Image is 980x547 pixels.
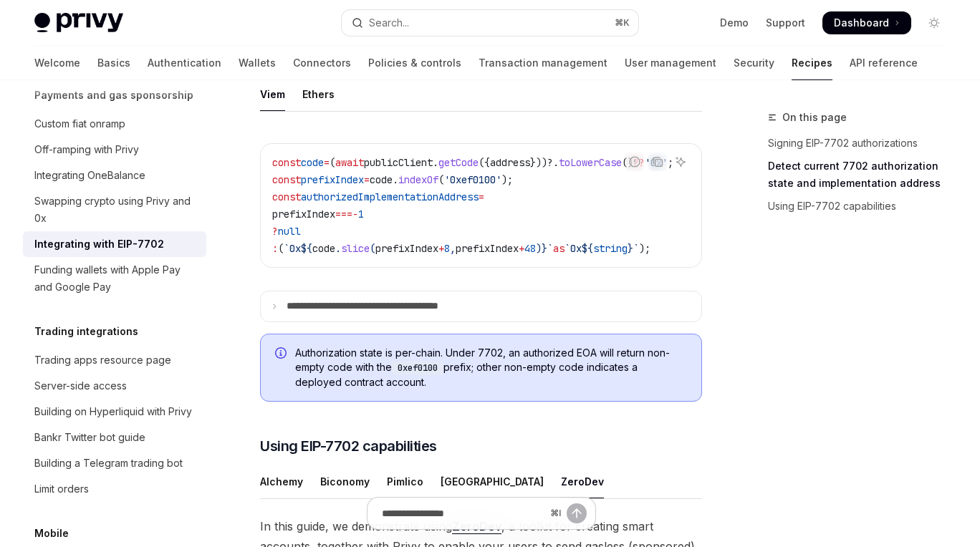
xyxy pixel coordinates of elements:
[34,455,183,472] div: Building a Telegram trading bot
[301,156,324,169] span: code
[34,403,192,420] div: Building on Hyperliquid with Privy
[441,465,544,498] div: [GEOGRAPHIC_DATA]
[393,173,398,186] span: .
[302,77,335,111] div: Ethers
[34,46,80,80] a: Welcome
[34,141,139,158] div: Off-ramping with Privy
[148,46,221,80] a: Authentication
[34,13,123,33] img: light logo
[438,242,444,255] span: +
[671,153,690,171] button: Ask AI
[547,242,553,255] span: `
[633,242,639,255] span: `
[23,347,206,373] a: Trading apps resource page
[625,46,716,80] a: User management
[370,173,393,186] span: code
[293,46,351,80] a: Connectors
[768,155,957,195] a: Detect current 7702 authorization state and implementation address
[23,137,206,163] a: Off-ramping with Privy
[324,156,330,169] span: =
[272,156,301,169] span: const
[479,156,490,169] span: ({
[923,11,946,34] button: Toggle dark mode
[34,429,145,446] div: Bankr Twitter bot guide
[358,208,364,221] span: 1
[272,190,301,203] span: const
[34,377,127,394] div: Server-side access
[341,242,370,255] span: slice
[648,153,667,171] button: Copy the contents from the code block
[295,346,687,389] span: Authorization state is per-chain. Under 7702, an authorized EOA will return non-empty code with t...
[260,436,437,456] span: Using EIP-7702 capabilities
[278,242,284,255] span: (
[370,242,375,255] span: (
[23,373,206,399] a: Server-side access
[490,156,530,169] span: address
[284,242,301,255] span: `0x
[312,242,335,255] span: code
[768,195,957,218] a: Using EIP-7702 capabilities
[536,242,542,255] span: )
[34,525,69,542] h5: Mobile
[330,156,335,169] span: (
[301,242,312,255] span: ${
[34,480,89,498] div: Limit orders
[519,242,524,255] span: +
[433,156,438,169] span: .
[561,465,604,498] div: ZeroDev
[625,153,644,171] button: Report incorrect code
[23,450,206,476] a: Building a Telegram trading bot
[622,156,633,169] span: ()
[542,242,547,255] span: }
[668,156,673,169] span: ;
[34,115,125,132] div: Custom fiat onramp
[320,465,370,498] div: Biconomy
[444,242,450,255] span: 8
[272,208,335,221] span: prefixIndex
[369,14,409,32] div: Search...
[97,46,130,80] a: Basics
[23,163,206,188] a: Integrating OneBalance
[23,257,206,300] a: Funding wallets with Apple Pay and Google Pay
[720,16,749,30] a: Demo
[456,242,519,255] span: prefixIndex
[392,361,443,375] code: 0xef0100
[239,46,276,80] a: Wallets
[850,46,918,80] a: API reference
[582,242,593,255] span: ${
[444,173,501,186] span: '0xef0100'
[278,225,301,238] span: null
[34,261,198,296] div: Funding wallets with Apple Pay and Google Pay
[364,156,433,169] span: publicClient
[567,503,587,523] button: Send message
[364,173,370,186] span: =
[438,156,479,169] span: getCode
[23,399,206,425] a: Building on Hyperliquid with Privy
[792,46,832,80] a: Recipes
[260,465,303,498] div: Alchemy
[335,156,364,169] span: await
[23,111,206,137] a: Custom fiat onramp
[23,425,206,450] a: Bankr Twitter bot guide
[628,242,633,255] span: }
[301,190,479,203] span: authorizedImplementationAddress
[438,173,444,186] span: (
[559,156,622,169] span: toLowerCase
[375,242,438,255] span: prefixIndex
[34,167,145,184] div: Integrating OneBalance
[479,190,484,203] span: =
[352,208,358,221] span: -
[34,193,198,227] div: Swapping crypto using Privy and 0x
[565,242,582,255] span: `0x
[382,498,544,529] input: Ask a question...
[524,242,536,255] span: 48
[275,347,289,362] svg: Info
[734,46,774,80] a: Security
[23,188,206,231] a: Swapping crypto using Privy and 0x
[272,173,301,186] span: const
[479,46,607,80] a: Transaction management
[553,242,565,255] span: as
[593,242,628,255] span: string
[272,225,278,238] span: ?
[23,476,206,502] a: Limit orders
